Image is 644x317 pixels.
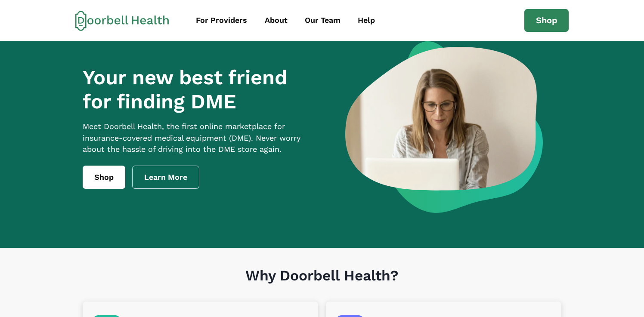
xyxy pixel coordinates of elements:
[358,15,375,26] div: Help
[83,166,125,189] a: Shop
[257,11,295,30] a: About
[345,41,543,213] img: a woman looking at a computer
[83,267,561,302] h1: Why Doorbell Health?
[350,11,383,30] a: Help
[305,15,341,26] div: Our Team
[189,11,255,30] a: For Providers
[83,65,317,114] h1: Your new best friend for finding DME
[265,15,288,26] div: About
[132,166,199,189] a: Learn More
[196,15,247,26] div: For Providers
[83,121,317,156] p: Meet Doorbell Health, the first online marketplace for insurance-covered medical equipment (DME)....
[297,11,348,30] a: Our Team
[524,9,569,32] a: Shop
